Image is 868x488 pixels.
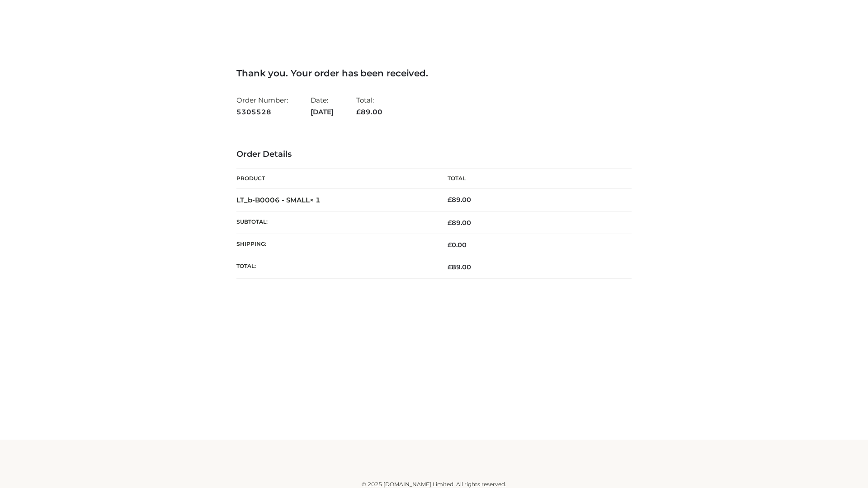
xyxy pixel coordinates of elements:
[236,234,434,256] th: Shipping:
[448,219,471,227] span: 89.00
[448,219,452,227] span: £
[236,106,288,118] strong: 5305528
[236,150,632,160] h3: Order Details
[236,211,434,234] th: Subtotal:
[236,256,434,278] th: Total:
[448,196,471,204] bdi: 89.00
[311,92,334,120] li: Date:
[356,108,382,116] span: 89.00
[448,196,452,204] span: £
[356,108,361,116] span: £
[236,169,434,189] th: Product
[236,68,632,79] h3: Thank you. Your order has been received.
[448,241,452,249] span: £
[434,169,632,189] th: Total
[236,92,288,120] li: Order Number:
[310,196,321,204] strong: × 1
[448,241,467,249] bdi: 0.00
[356,92,382,120] li: Total:
[448,263,471,271] span: 89.00
[236,196,321,204] strong: LT_b-B0006 - SMALL
[311,106,334,118] strong: [DATE]
[448,263,452,271] span: £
